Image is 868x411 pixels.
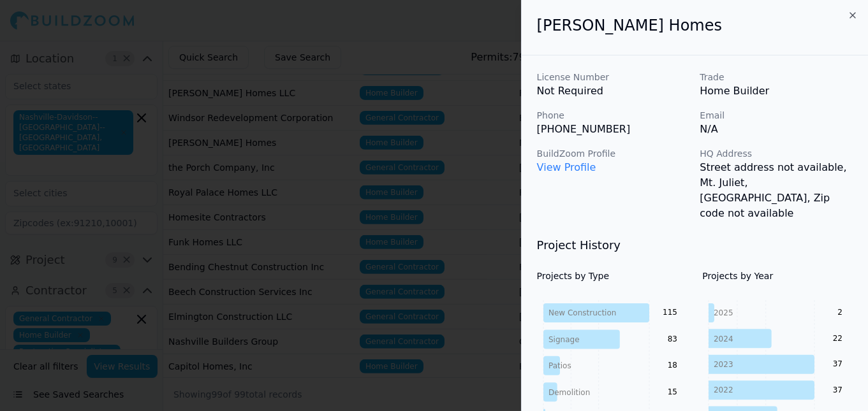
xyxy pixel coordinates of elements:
text: 18 [667,361,677,370]
p: N/A [700,122,853,137]
h4: Projects by Type [537,270,688,282]
p: Phone [537,109,690,122]
h4: Projects by Year [702,270,853,282]
tspan: 2025 [714,308,733,317]
tspan: New Construction [548,308,616,317]
p: HQ Address [700,147,853,160]
p: [PHONE_NUMBER] [537,122,690,137]
tspan: Signage [548,335,580,344]
tspan: Patios [548,361,571,370]
text: 83 [667,335,677,343]
tspan: Demolition [548,388,590,397]
tspan: 2024 [714,335,733,343]
text: 37 [833,386,842,394]
tspan: 2022 [714,386,733,394]
h3: Project History [537,236,853,254]
text: 22 [833,334,842,343]
text: 15 [667,387,677,396]
p: Trade [700,71,853,83]
p: BuildZoom Profile [537,147,690,160]
p: License Number [537,71,690,83]
a: View Profile [537,161,596,173]
text: 37 [833,359,842,368]
text: 115 [663,308,677,317]
p: Not Required [537,83,690,99]
tspan: 2023 [714,360,733,369]
h2: [PERSON_NAME] Homes [537,15,853,36]
text: 2 [838,308,843,317]
p: Email [700,109,853,122]
p: Home Builder [700,83,853,99]
p: Street address not available, Mt. Juliet, [GEOGRAPHIC_DATA], Zip code not available [700,160,853,221]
